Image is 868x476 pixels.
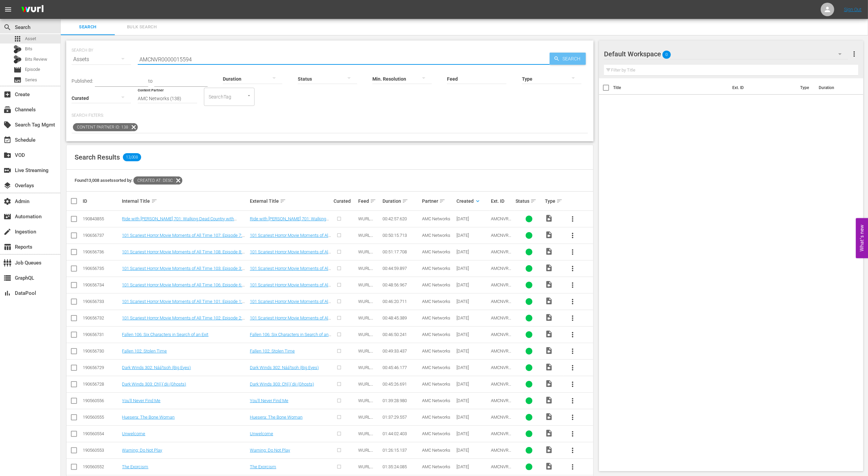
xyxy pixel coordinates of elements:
div: Type [545,197,562,205]
div: 190843855 [83,216,120,221]
span: Video [545,330,553,338]
a: You'll Never Find Me [250,398,288,403]
div: 00:42:57.620 [383,216,420,221]
span: AMCNVR0000070290 [491,464,513,474]
button: Open Feedback Widget [856,218,868,258]
span: Automation [3,213,11,221]
span: Video [545,429,553,437]
div: 00:45:46.177 [383,365,420,370]
span: more_vert [569,413,577,421]
div: [DATE] [456,332,489,337]
div: 00:46:20.711 [383,299,420,304]
th: Title [613,78,729,97]
div: Feed [358,197,381,205]
span: Search [560,53,586,65]
div: 190560556 [83,398,120,403]
span: Search [65,23,111,31]
div: 190656734 [83,282,120,287]
p: Search Filters: [72,113,588,118]
span: AMC Networks [422,448,450,453]
span: sort [530,198,536,204]
a: Huesera: The Bone Woman [250,415,303,420]
div: 00:49:33.437 [383,348,420,354]
a: The Exorcism [122,464,149,469]
a: 101 Scariest Horror Movie Moments of All Time 108: Episode 8: Top 10 [122,249,245,259]
div: [DATE] [456,348,489,354]
button: Open [246,92,252,99]
span: more_vert [569,314,577,322]
span: more_vert [569,264,577,273]
div: Duration [383,197,420,205]
div: [DATE] [456,382,489,387]
a: Ride with [PERSON_NAME] 701: Walking Dead Country with [PERSON_NAME] [250,216,329,226]
span: Search Results [75,153,120,161]
span: AMCNVR0000070268 [491,348,513,359]
div: 190560552 [83,464,120,469]
a: You'll Never Find Me [122,398,161,403]
th: Duration [815,78,855,97]
span: AMCNVR0000070246 [491,448,513,458]
div: 01:35:24.085 [383,464,420,469]
span: AMC Networks [422,233,450,238]
th: Type [796,78,815,97]
span: AMCNVR0000070281 [491,249,513,259]
span: more_vert [569,364,577,372]
span: Live Streaming [3,166,11,174]
span: Asset [14,35,22,43]
button: more_vert [564,211,581,227]
div: [DATE] [456,266,489,271]
div: Bits [14,45,22,53]
button: more_vert [564,426,581,442]
div: [DATE] [456,398,489,403]
a: Warning: Do Not Play [250,448,290,453]
a: 101 Scariest Horror Movie Moments of All Time 107: Episode 7: 23-11 [250,233,331,243]
span: AMC Networks [422,299,450,304]
div: [DATE] [456,464,489,469]
div: [DATE] [456,315,489,320]
span: Admin [3,197,11,205]
span: AMC Networks [422,431,450,436]
div: 190656733 [83,299,120,304]
button: more_vert [564,227,581,244]
button: more_vert [564,442,581,458]
button: more_vert [564,327,581,343]
span: AMC Networks [422,365,450,370]
div: 00:48:56.967 [383,282,420,287]
a: The Exorcism [250,464,276,469]
button: more_vert [564,293,581,310]
span: AMC Networks [422,464,450,469]
span: AMC Networks [422,398,450,403]
a: Ride with [PERSON_NAME] 701: Walking Dead Country with [PERSON_NAME] [122,216,237,226]
a: Unwelcome [122,431,146,436]
a: Dark Winds 303: Ch'į´į´dii (Ghosts) [250,382,314,387]
span: 13,008 [123,153,141,161]
span: AMC Networks [422,282,450,287]
div: 190656736 [83,249,120,254]
span: WURL Feed [358,299,373,309]
span: sort [151,198,157,204]
button: more_vert [564,244,581,260]
span: AMCNVR0000070638 [491,216,513,226]
div: 190656732 [83,315,120,320]
a: Dark Winds 302: Náá'tsoh (Big Eyes) [122,365,191,370]
div: 190656735 [83,266,120,271]
span: Video [545,396,553,404]
span: AMC Networks [422,249,450,254]
a: 101 Scariest Horror Movie Moments of All Time 107: Episode 7: 23-11 [122,233,245,243]
div: 00:48:45.389 [383,315,420,320]
div: 190560555 [83,415,120,420]
div: [DATE] [456,299,489,304]
span: Video [545,297,553,305]
span: Bits Review [25,56,47,63]
div: [DATE] [456,365,489,370]
span: Schedule [3,136,11,144]
span: Video [545,346,553,355]
span: Episode [25,66,40,73]
span: Bulk Search [119,23,165,31]
div: 01:44:02.403 [383,431,420,436]
span: Overlays [3,181,11,190]
div: 01:26:15.137 [383,448,420,453]
span: WURL Feed [358,431,373,441]
button: more_vert [564,376,581,392]
span: WURL Feed [358,282,373,292]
